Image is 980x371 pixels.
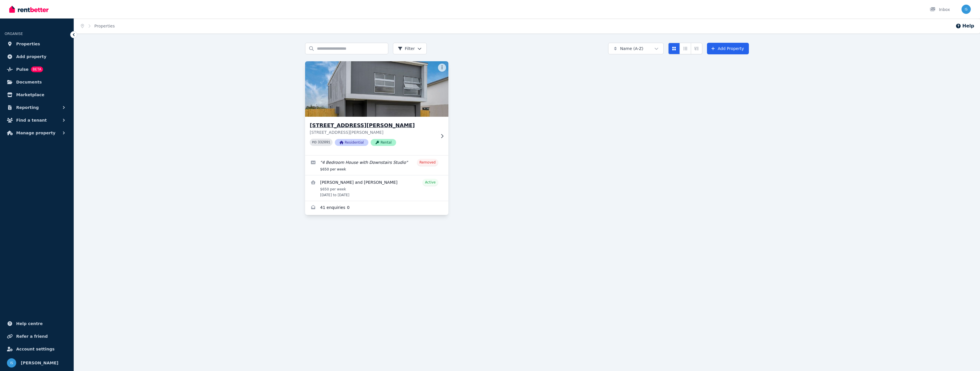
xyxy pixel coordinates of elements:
[16,66,29,73] span: Pulse
[398,46,415,51] span: Filter
[16,79,42,86] span: Documents
[302,60,452,118] img: 49/26 Radke Road, Bethania
[620,46,643,51] span: Name (A-Z)
[5,32,23,36] span: ORGANISE
[16,91,44,98] span: Marketplace
[31,66,43,72] span: BETA
[16,40,40,47] span: Properties
[16,117,47,124] span: Find a tenant
[5,76,69,88] a: Documents
[393,43,427,54] button: Filter
[16,333,48,340] span: Refer a friend
[335,139,368,146] span: Residential
[16,129,55,136] span: Manage property
[371,139,396,146] span: Rental
[305,175,448,201] a: View details for Tenielle Popp and David Madden
[305,61,448,155] a: 49/26 Radke Road, Bethania[STREET_ADDRESS][PERSON_NAME][STREET_ADDRESS][PERSON_NAME]PID 332091Res...
[5,331,69,342] a: Refer a friend
[16,53,47,60] span: Add property
[691,43,702,54] button: Expanded list view
[5,343,69,355] a: Account settings
[305,155,448,175] a: Edit listing: 4 Bedroom House with Downstairs Studio
[5,64,69,75] a: PulseBETA
[608,43,664,54] button: Name (A-Z)
[318,140,330,144] code: 332091
[668,43,702,54] div: View options
[707,43,749,54] a: Add Property
[312,141,317,144] small: PID
[962,5,971,14] img: Isaac
[5,318,69,329] a: Help centre
[310,121,436,129] h3: [STREET_ADDRESS][PERSON_NAME]
[16,320,43,327] span: Help centre
[5,127,69,139] button: Manage property
[5,51,69,62] a: Add property
[16,104,39,111] span: Reporting
[7,358,16,368] img: Isaac
[930,7,950,12] div: Inbox
[94,24,115,28] a: Properties
[5,114,69,126] button: Find a tenant
[955,23,974,29] button: Help
[5,102,69,113] button: Reporting
[305,201,448,215] a: Enquiries for 49/26 Radke Road, Bethania
[74,18,122,34] nav: Breadcrumb
[310,129,436,135] p: [STREET_ADDRESS][PERSON_NAME]
[438,64,446,72] button: More options
[668,43,680,54] button: Card view
[5,89,69,101] a: Marketplace
[5,38,69,50] a: Properties
[9,5,49,14] img: RentBetter
[680,43,691,54] button: Compact list view
[21,359,58,366] span: [PERSON_NAME]
[16,346,55,353] span: Account settings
